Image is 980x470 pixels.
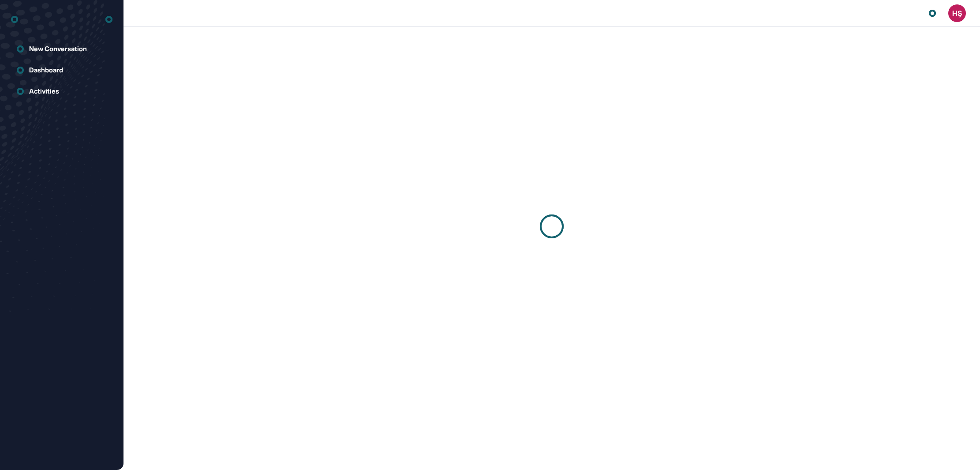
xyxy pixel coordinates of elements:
button: HŞ [948,4,966,22]
a: Activities [11,83,112,100]
div: Activities [29,87,59,95]
div: Dashboard [29,66,63,74]
div: entrapeer-logo [11,12,18,26]
a: Dashboard [11,61,112,79]
div: New Conversation [29,45,87,53]
a: New Conversation [11,40,112,58]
